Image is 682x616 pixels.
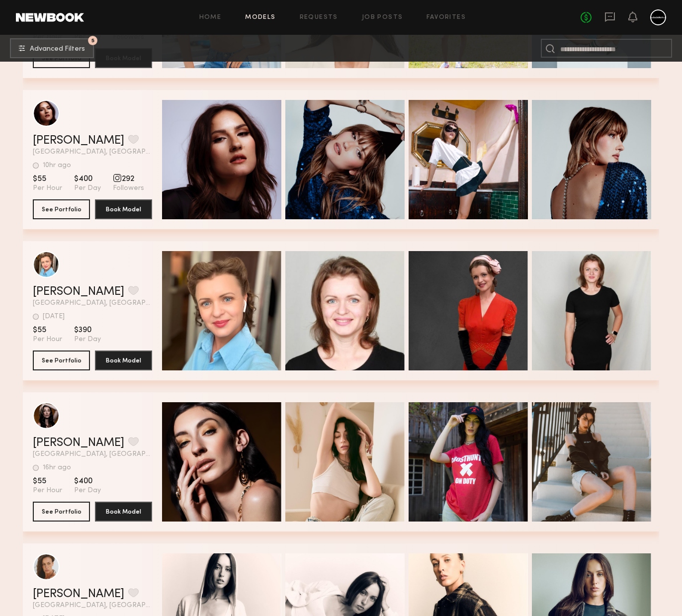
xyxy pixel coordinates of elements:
a: Home [199,14,222,21]
a: Models [245,14,275,21]
span: Per Day [74,486,101,495]
span: Per Hour [33,486,62,495]
a: [PERSON_NAME] [33,588,124,600]
span: Followers [113,184,144,193]
span: 292 [113,174,144,184]
div: 10hr ago [43,162,71,169]
button: 5Advanced Filters [10,38,94,58]
span: [GEOGRAPHIC_DATA], [GEOGRAPHIC_DATA] [33,602,152,609]
button: Book Model [95,502,152,522]
span: $390 [74,325,101,335]
a: Job Posts [362,14,403,21]
a: Favorites [426,14,466,21]
span: 5 [91,38,94,43]
button: See Portfolio [33,502,90,522]
span: Per Hour [33,335,62,344]
a: [PERSON_NAME] [33,135,124,147]
div: [DATE] [43,313,65,320]
a: Requests [300,14,338,21]
span: [GEOGRAPHIC_DATA], [GEOGRAPHIC_DATA] [33,149,152,156]
button: Book Model [95,351,152,370]
span: $55 [33,325,62,335]
div: 16hr ago [43,464,71,471]
span: Advanced Filters [30,46,85,53]
span: Per Day [74,184,101,193]
span: Per Day [74,335,101,344]
span: Per Hour [33,184,62,193]
span: [GEOGRAPHIC_DATA], [GEOGRAPHIC_DATA] [33,451,152,458]
span: $400 [74,476,101,486]
button: See Portfolio [33,199,90,219]
span: [GEOGRAPHIC_DATA], [GEOGRAPHIC_DATA] [33,300,152,307]
span: $55 [33,476,62,486]
span: $400 [74,174,101,184]
button: Book Model [95,199,152,219]
a: [PERSON_NAME] [33,286,124,298]
span: $55 [33,174,62,184]
button: See Portfolio [33,351,90,370]
a: [PERSON_NAME] [33,437,124,449]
